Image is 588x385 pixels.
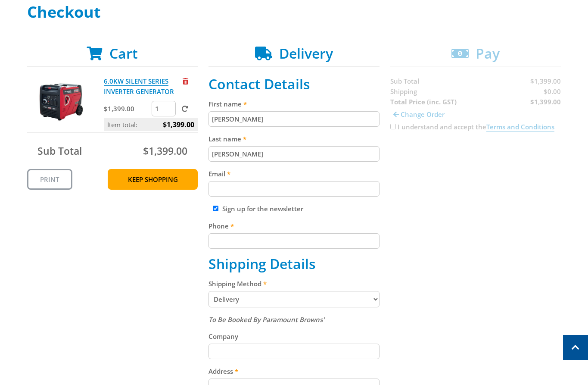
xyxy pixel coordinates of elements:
a: Keep Shopping [108,169,198,190]
a: 6.0KW SILENT SERIES INVERTER GENERATOR [104,77,174,96]
p: Item total: [104,118,198,131]
h2: Contact Details [208,76,380,92]
label: First name [208,99,380,109]
img: 6.0KW SILENT SERIES INVERTER GENERATOR [35,76,87,128]
h2: Shipping Details [208,256,380,272]
span: Sub Total [37,144,82,158]
input: Please enter your email address. [208,181,380,197]
label: Phone [208,221,380,231]
label: Email [208,169,380,179]
p: $1,399.00 [104,103,150,114]
label: Shipping Method [208,279,380,289]
input: Please enter your first name. [208,111,380,127]
span: $1,399.00 [143,144,187,158]
label: Company [208,331,380,341]
input: Please enter your telephone number. [208,233,380,249]
a: Remove from cart [183,77,188,85]
label: Last name [208,134,380,144]
span: Delivery [279,44,333,63]
label: Address [208,366,380,376]
select: Please select a shipping method. [208,291,380,307]
span: Cart [109,44,138,63]
h1: Checkout [27,3,561,21]
em: To Be Booked By Paramount Browns' [208,315,324,324]
input: Please enter your last name. [208,146,380,162]
span: $1,399.00 [163,118,194,131]
label: Sign up for the newsletter [222,204,303,213]
a: Print [27,169,72,190]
